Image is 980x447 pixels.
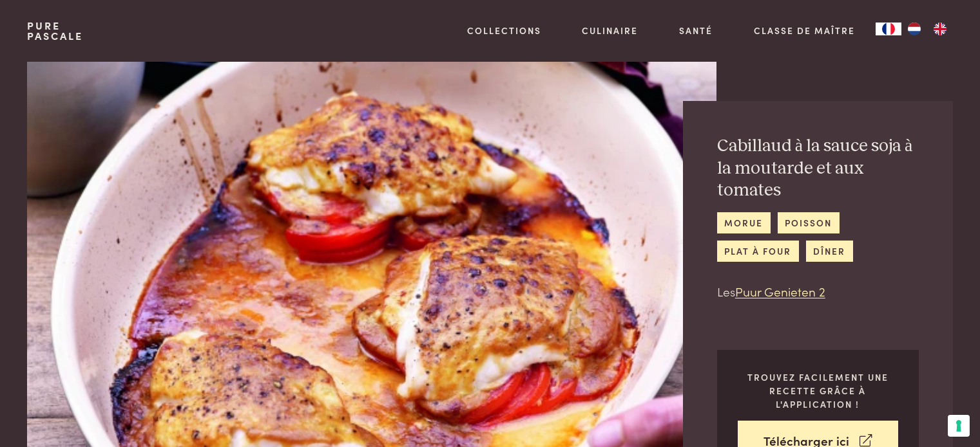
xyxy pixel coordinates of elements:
[467,24,541,37] a: Collections
[717,282,919,301] p: Les
[806,241,853,262] a: dîner
[735,282,825,300] a: Puur Genieten 2
[948,415,970,437] button: Vos préférences en matière de consentement pour les technologies de suivi
[717,241,799,262] a: plat à four
[717,135,919,202] h2: Cabillaud à la sauce soja à la moutarde et aux tomates
[738,370,898,410] p: Trouvez facilement une recette grâce à l'application !
[901,23,953,35] ul: Language list
[717,212,771,233] a: morue
[876,23,953,35] aside: Language selected: Français
[679,24,713,37] a: Santé
[876,23,901,35] div: Language
[582,24,638,37] a: Culinaire
[778,212,840,233] a: poisson
[27,21,83,41] a: PurePascale
[927,23,953,35] a: EN
[901,23,927,35] a: NL
[754,24,855,37] a: Classe de maître
[876,23,901,35] a: FR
